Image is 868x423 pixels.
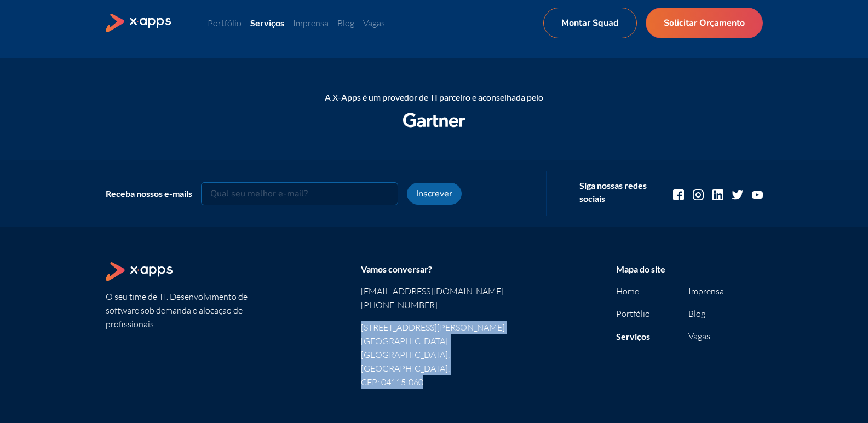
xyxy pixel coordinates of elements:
[407,183,462,205] button: Inscrever
[646,8,763,38] a: Solicitar Orçamento
[616,308,650,319] a: Portfólio
[543,8,637,38] a: Montar Squad
[688,331,710,341] a: Vagas
[361,321,508,334] p: [STREET_ADDRESS][PERSON_NAME]
[293,18,329,28] a: Imprensa
[337,18,354,28] a: Blog
[106,187,192,200] div: Receba nossos e-mails
[201,182,398,205] input: Qual seu melhor e-mail?
[616,331,650,341] a: Serviços
[106,262,252,389] section: O seu time de TI. Desenvolvimento de software sob demanda e alocação de profissionais.
[688,308,705,319] a: Blog
[250,18,284,28] a: Serviços
[616,262,763,276] div: Mapa do site
[579,179,656,205] div: Siga nossas redes sociais
[106,91,763,104] div: A X-Apps é um provedor de TI parceiro e aconselhada pelo
[361,298,508,312] a: [PHONE_NUMBER]
[361,262,508,276] div: Vamos conversar?
[361,334,508,375] p: [GEOGRAPHIC_DATA]. [GEOGRAPHIC_DATA], [GEOGRAPHIC_DATA].
[361,375,508,389] p: CEP: 04115-060
[361,285,508,298] a: [EMAIL_ADDRESS][DOMAIN_NAME]
[688,286,724,297] a: Imprensa
[208,18,242,28] a: Portfólio
[363,18,385,28] a: Vagas
[616,286,639,297] a: Home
